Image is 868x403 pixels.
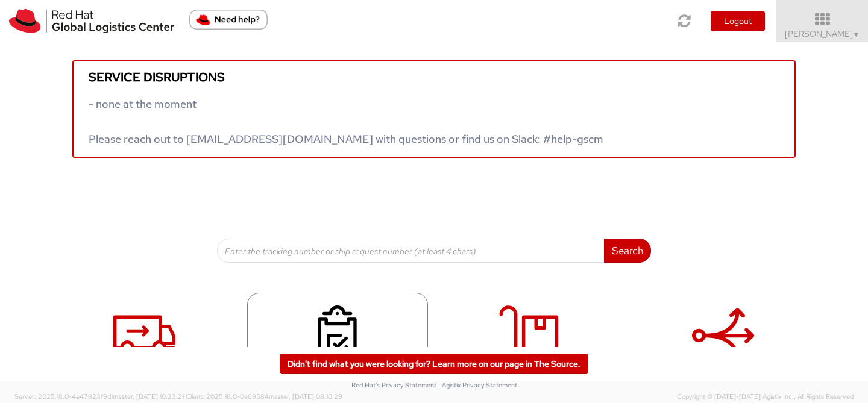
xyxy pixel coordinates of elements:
[280,354,588,374] a: Didn't find what you were looking for? Learn more on our page in The Source.
[113,392,184,401] span: master, [DATE] 10:23:21
[14,392,184,401] span: Server: 2025.18.0-4e47823f9d1
[186,392,342,401] span: Client: 2025.18.0-0e69584
[438,381,517,389] a: | Agistix Privacy Statement
[72,60,796,158] a: Service disruptions - none at the moment Please reach out to [EMAIL_ADDRESS][DOMAIN_NAME] with qu...
[853,30,860,39] span: ▼
[89,70,779,84] h5: Service disruptions
[217,239,605,263] input: Enter the tracking number or ship request number (at least 4 chars)
[89,97,603,146] span: - none at the moment Please reach out to [EMAIL_ADDRESS][DOMAIN_NAME] with questions or find us o...
[604,239,651,263] button: Search
[711,11,765,31] button: Logout
[189,10,268,30] button: Need help?
[9,9,174,33] img: rh-logistics-00dfa346123c4ec078e1.svg
[351,381,436,389] a: Red Hat's Privacy Statement
[785,28,860,39] span: [PERSON_NAME]
[677,392,854,402] span: Copyright © [DATE]-[DATE] Agistix Inc., All Rights Reserved
[269,392,342,401] span: master, [DATE] 08:10:29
